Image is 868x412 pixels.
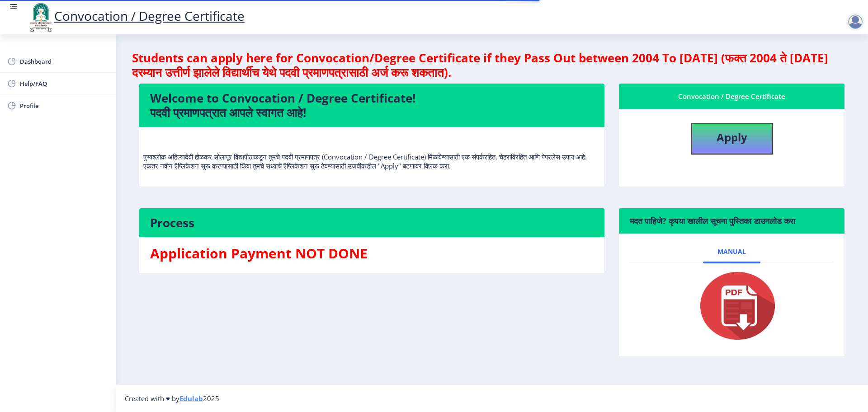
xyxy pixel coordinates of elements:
h3: Application Payment NOT DONE [150,244,594,262]
h6: मदत पाहिजे? कृपया खालील सूचना पुस्तिका डाउनलोड करा [630,215,834,226]
h4: Students can apply here for Convocation/Degree Certificate if they Pass Out between 2004 To [DATE... [132,51,852,80]
span: Dashboard [20,56,108,67]
h4: Process [150,215,594,230]
span: Created with ♥ by 2025 [125,394,219,403]
b: Apply [717,130,747,145]
span: Manual [717,248,746,255]
a: Convocation / Degree Certificate [27,7,245,24]
span: Profile [20,100,108,111]
img: logo [27,2,54,33]
img: pdf.png [687,270,777,342]
button: Apply [691,123,773,154]
span: Help/FAQ [20,78,108,89]
a: Edulab [179,394,203,403]
div: Convocation / Degree Certificate [630,91,834,102]
a: Manual [703,241,760,262]
p: पुण्यश्लोक अहिल्यादेवी होळकर सोलापूर विद्यापीठाकडून तुमचे पदवी प्रमाणपत्र (Convocation / Degree C... [143,134,600,170]
h4: Welcome to Convocation / Degree Certificate! पदवी प्रमाणपत्रात आपले स्वागत आहे! [150,91,594,120]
